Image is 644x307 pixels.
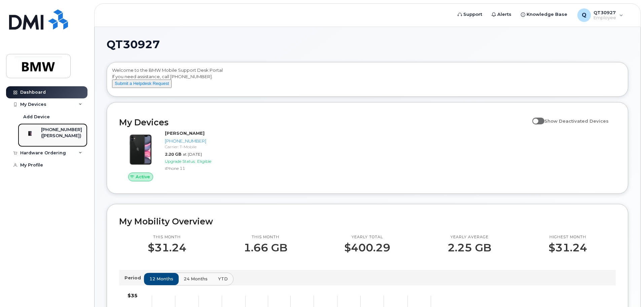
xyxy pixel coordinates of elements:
span: 24 months [184,276,208,282]
span: Eligible [197,159,211,164]
p: 1.66 GB [244,242,287,254]
div: Carrier: T-Mobile [165,144,235,150]
p: Period [124,275,144,281]
p: Yearly total [344,235,390,240]
span: at [DATE] [183,152,202,157]
h2: My Devices [119,117,529,127]
p: This month [244,235,287,240]
iframe: Messenger Launcher [615,278,639,302]
span: Upgrade Status: [165,159,196,164]
div: Welcome to the BMW Mobile Support Desk Portal If you need assistance, call [PHONE_NUMBER]. [112,67,623,94]
p: Highest month [548,235,587,240]
span: QT30927 [107,39,160,50]
div: [PHONE_NUMBER] [165,138,235,144]
p: Yearly average [448,235,491,240]
img: iPhone_11.jpg [124,133,157,166]
a: Submit a Helpdesk Request [112,81,172,86]
tspan: $35 [128,293,138,299]
strong: [PERSON_NAME] [165,130,205,136]
p: This month [148,235,186,240]
p: $400.29 [344,242,390,254]
p: $31.24 [148,242,186,254]
span: YTD [218,276,228,282]
span: 2.20 GB [165,152,181,157]
button: Submit a Helpdesk Request [112,80,172,88]
a: Active[PERSON_NAME][PHONE_NUMBER]Carrier: T-Mobile2.20 GBat [DATE]Upgrade Status:EligibleiPhone 11 [119,130,237,181]
div: iPhone 11 [165,165,235,171]
h2: My Mobility Overview [119,216,616,226]
p: 2.25 GB [448,242,491,254]
input: Show Deactivated Devices [532,115,538,120]
span: Show Deactivated Devices [544,118,609,124]
span: Active [136,174,150,180]
p: $31.24 [548,242,587,254]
